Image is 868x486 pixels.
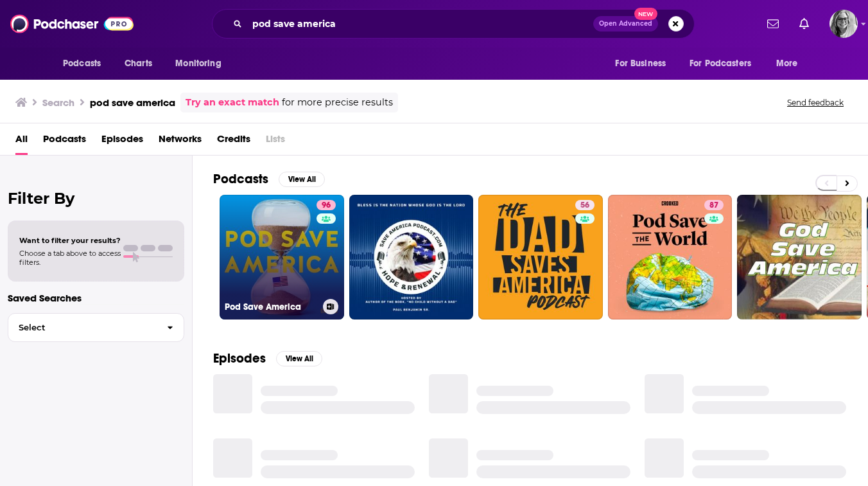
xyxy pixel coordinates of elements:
[186,95,279,110] a: Try an exact match
[776,55,798,73] span: More
[19,249,121,267] span: Choose a tab above to access filters.
[213,171,268,187] h2: Podcasts
[478,195,603,319] a: 56
[125,55,152,73] span: Charts
[709,199,718,212] span: 87
[599,21,652,27] span: Open Advanced
[8,313,184,342] button: Select
[681,51,770,76] button: open menu
[15,129,28,155] a: All
[8,189,184,208] h2: Filter By
[704,200,724,210] a: 87
[615,55,666,73] span: For Business
[10,12,134,36] img: Podchaser - Follow, Share and Rate Podcasts
[276,351,322,366] button: View All
[279,172,325,187] button: View All
[247,14,593,34] input: Search podcasts, credits, & more...
[166,51,238,76] button: open menu
[220,195,344,319] a: 96Pod Save America
[213,171,325,187] a: PodcastsView All
[690,55,751,73] span: For Podcasters
[19,236,121,245] span: Want to filter your results?
[266,129,285,155] span: Lists
[317,200,336,210] a: 96
[217,129,250,155] a: Credits
[606,51,682,76] button: open menu
[608,195,733,319] a: 87
[634,8,657,20] span: New
[783,97,847,108] button: Send feedback
[282,95,393,110] span: for more precise results
[101,129,143,155] a: Episodes
[322,199,331,212] span: 96
[213,350,322,366] a: EpisodesView All
[8,323,157,332] span: Select
[212,9,695,39] div: Search podcasts, credits, & more...
[54,51,117,76] button: open menu
[8,292,184,304] p: Saved Searches
[580,199,589,212] span: 56
[116,51,160,76] a: Charts
[42,96,74,109] h3: Search
[225,301,318,312] h3: Pod Save America
[593,16,658,32] button: Open AdvancedNew
[175,55,221,73] span: Monitoring
[43,129,86,155] a: Podcasts
[762,13,784,35] a: Show notifications dropdown
[575,200,595,210] a: 56
[63,55,101,73] span: Podcasts
[829,10,858,38] button: Show profile menu
[159,129,202,155] a: Networks
[829,10,858,38] span: Logged in as KRobison
[794,13,814,35] a: Show notifications dropdown
[767,51,814,76] button: open menu
[213,350,266,366] h2: Episodes
[90,96,175,109] h3: pod save america
[829,10,858,38] img: User Profile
